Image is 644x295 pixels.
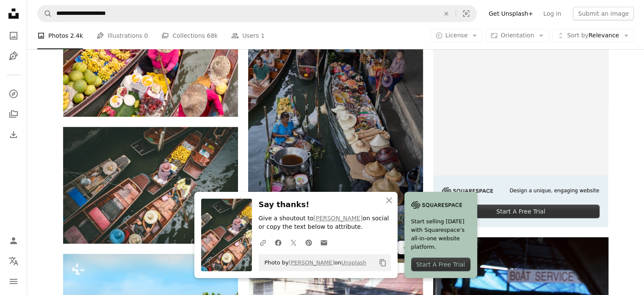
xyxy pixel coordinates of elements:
[567,31,619,40] span: Relevance
[5,253,22,270] button: Language
[259,214,391,231] p: Give a shoutout to on social or copy the text below to attribute.
[341,259,366,266] a: Unsplash
[5,126,22,143] a: Download History
[411,217,470,251] span: Start selling [DATE] with Squarespace’s all-in-one website platform.
[289,259,334,266] a: [PERSON_NAME]
[567,32,588,39] span: Sort by
[286,234,301,251] a: Share on Twitter
[484,7,538,20] a: Get Unsplash+
[5,27,22,44] a: Photos
[442,205,599,218] div: Start A Free Trial
[5,5,22,24] a: Home — Unsplash
[5,85,22,102] a: Explore
[552,29,634,42] button: Sort byRelevance
[538,7,566,20] a: Log in
[261,31,265,40] span: 1
[144,31,148,40] span: 0
[376,256,390,270] button: Copy to clipboard
[301,234,316,251] a: Share on Pinterest
[63,127,238,244] img: people rowing boat
[5,106,22,123] a: Collections
[63,181,238,189] a: people rowing boat
[63,54,238,62] a: floating market bangkok thailand
[97,22,148,49] a: Illustrations 0
[404,192,477,278] a: Start selling [DATE] with Squarespace’s all-in-one website platform.Start A Free Trial
[271,234,286,251] a: Share on Facebook
[313,215,362,222] a: [PERSON_NAME]
[456,6,476,22] button: Visual search
[37,5,477,22] form: Find visuals sitewide
[207,31,218,40] span: 68k
[442,187,493,194] img: file-1705255347840-230a6ab5bca9image
[161,22,218,49] a: Collections 68k
[445,32,468,39] span: License
[260,256,367,270] span: Photo by on
[5,273,22,290] button: Menu
[259,199,391,211] h3: Say thanks!
[411,199,462,211] img: file-1705255347840-230a6ab5bca9image
[486,29,549,42] button: Orientation
[5,232,22,249] a: Log in / Sign up
[248,127,423,135] a: a group of people sitting on boats in a body of water
[5,48,22,65] a: Illustrations
[431,29,483,42] button: License
[500,32,534,39] span: Orientation
[231,22,265,49] a: Users 1
[316,234,332,251] a: Share over email
[411,258,470,271] div: Start A Free Trial
[573,7,634,20] button: Submit an image
[510,187,600,194] span: Design a unique, engaging website
[437,6,456,22] button: Clear
[38,6,52,22] button: Search Unsplash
